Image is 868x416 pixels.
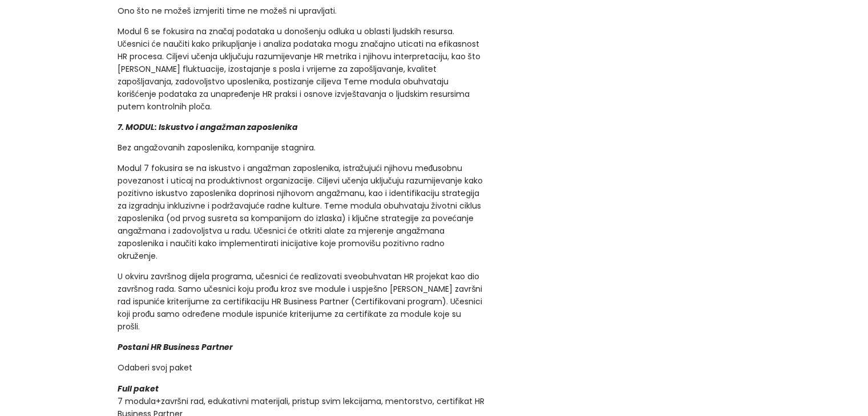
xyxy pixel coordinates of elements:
p: Modul 6 se fokusira na značaj podataka u donošenju odluka u oblasti ljudskih resursa. Učesnici će... [118,25,485,113]
p: U okviru završnog dijela programa, učesnici će realizovati sveobuhvatan HR projekat kao dio završ... [118,270,485,333]
p: Odaberi svoj paket [118,361,485,374]
strong: 7. MODUL: Iskustvo i angažman zaposlenika [118,121,298,133]
p: Bez angažovanih zaposlenika, kompanije stagnira. [118,141,485,154]
strong: Full paket [118,382,159,394]
p: Ono što ne možeš izmjeriti time ne možeš ni upravljati. [118,5,485,17]
strong: Postani HR Business Partner [118,341,233,353]
p: Modul 7 fokusira se na iskustvo i angažman zaposlenika, istražujući njihovu međusobnu povezanost ... [118,162,485,262]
